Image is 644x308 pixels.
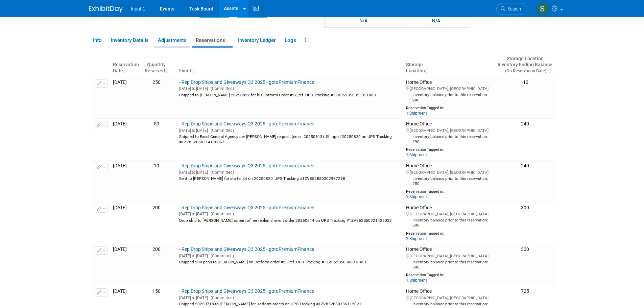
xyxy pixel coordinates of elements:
[406,278,427,283] a: 1 Shipment
[406,133,493,144] div: Inventory balance prior to this reservation: 290
[179,121,314,126] a: - Rep Drop Ships and Giveaways Q3 2025 - gotoPremiumFinance
[406,175,493,186] div: Inventory balance prior to this reservation: 250
[110,244,142,286] td: [DATE]
[89,34,105,46] a: Info
[191,128,196,133] span: to
[179,127,401,133] div: [DATE] [DATE]
[142,119,171,161] td: 50
[110,202,142,244] td: [DATE]
[179,259,401,265] div: Shipped 200 pens to [PERSON_NAME] on Jotform order #26, ref. UPS Tracking #1ZV852B50308938451
[403,53,495,77] th: Storage Location : activate to sort column ascending
[406,121,493,158] div: Home Office
[179,246,314,252] a: - Rep Drop Ships and Giveaways Q3 2025 - gotoPremiumFinance
[495,53,555,77] th: Storage LocationInventory Ending Balance (On Reservation Date) : activate to sort column ascending
[406,217,493,228] div: Inventory balance prior to this reservation: 500
[234,34,279,46] a: Inventory Ledger
[142,202,171,244] td: 200
[498,79,552,86] div: -10
[191,295,196,300] span: to
[406,211,493,217] div: [GEOGRAPHIC_DATA], [GEOGRAPHIC_DATA]
[406,163,493,200] div: Home Office
[154,34,190,46] a: Adjustments
[406,294,493,301] div: [GEOGRAPHIC_DATA], [GEOGRAPHIC_DATA]
[89,6,123,13] img: ExhibitDay
[107,34,152,46] a: Inventory Details
[179,288,314,294] a: - Rep Drop Ships and Giveaways Q3 2025 - gotoPremiumFinance
[406,145,493,152] div: Reservation Tagged in:
[208,295,234,300] span: (Committed)
[498,288,552,294] div: 725
[536,2,549,15] img: Susan Stout
[191,254,196,258] span: to
[406,103,493,111] div: Reservation Tagged in:
[142,244,171,286] td: 200
[406,169,493,175] div: [GEOGRAPHIC_DATA], [GEOGRAPHIC_DATA]
[498,163,552,169] div: 240
[179,175,401,181] div: Sent to [PERSON_NAME] for starter kit on 20250820, UPS Tracking #1ZV852B50302967298
[406,259,493,270] div: Inventory balance prior to this reservation: 500
[179,217,401,223] div: Drop ship to [PERSON_NAME] as part of her replenishment order 20250814 on UPS Tracking #1ZV852B50...
[179,169,401,175] div: [DATE] [DATE]
[179,163,314,168] a: - Rep Drop Ships and Giveaways Q3 2025 - gotoPremiumFinance
[191,212,196,216] span: to
[179,79,314,85] a: - Rep Drop Ships and Giveaways Q3 2025 - gotoPremiumFinance
[281,34,300,46] a: Logs
[406,236,427,241] a: 1 Shipment
[142,160,171,202] td: 10
[179,205,314,210] a: - Rep Drop Ships and Giveaways Q3 2025 - gotoPremiumFinance
[496,3,527,15] a: Search
[110,119,142,161] td: [DATE]
[498,205,552,211] div: 300
[498,246,552,253] div: 300
[179,85,401,91] div: [DATE] [DATE]
[406,194,427,199] a: 1 Shipment
[406,79,493,116] div: Home Office
[406,152,427,157] a: 1 Shipment
[406,91,493,102] div: Inventory balance prior to this reservation: 240
[498,121,552,127] div: 240
[142,53,171,77] th: Quantity&nbsp;&nbsp;&nbsp;Reserved : activate to sort column ascending
[406,246,493,283] div: Home Office
[192,34,233,46] a: Reservations
[191,86,196,91] span: to
[406,270,493,278] div: Reservation Tagged in:
[406,111,427,116] a: 1 Shipment
[208,128,234,133] span: (Committed)
[406,253,493,259] div: [GEOGRAPHIC_DATA], [GEOGRAPHIC_DATA]
[179,211,401,217] div: [DATE] [DATE]
[179,301,401,307] div: Shipped 20250718 to [PERSON_NAME] for Jotform orders on UPS Tracking #1ZV852B50336112021
[110,77,142,119] td: [DATE]
[406,85,493,91] div: [GEOGRAPHIC_DATA], [GEOGRAPHIC_DATA]
[179,133,401,144] div: Shipped to Excel General Agency per [PERSON_NAME] request (email 20250813). Shipped 20250820 on U...
[179,253,401,259] div: [DATE] [DATE]
[505,6,521,11] span: Search
[208,170,234,175] span: (Committed)
[110,160,142,202] td: [DATE]
[406,187,493,194] div: Reservation Tagged in:
[191,170,196,175] span: to
[208,254,234,258] span: (Committed)
[208,86,234,91] span: (Committed)
[179,294,401,301] div: [DATE] [DATE]
[406,205,493,242] div: Home Office
[176,53,403,77] th: Event : activate to sort column ascending
[406,229,493,236] div: Reservation Tagged in:
[430,17,442,24] div: N/A
[110,53,142,77] th: ReservationDate : activate to sort column ascending
[179,92,401,98] div: Shipped to [PERSON_NAME] 20250822 for his Jotform Order #27, ref. UPS Tracking #1ZV852B50323351083
[357,17,369,24] div: N/A
[499,68,546,73] span: (On Reservation Date)
[406,127,493,133] div: [GEOGRAPHIC_DATA], [GEOGRAPHIC_DATA]
[142,77,171,119] td: 250
[131,6,145,11] span: Input 1
[208,212,234,216] span: (Committed)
